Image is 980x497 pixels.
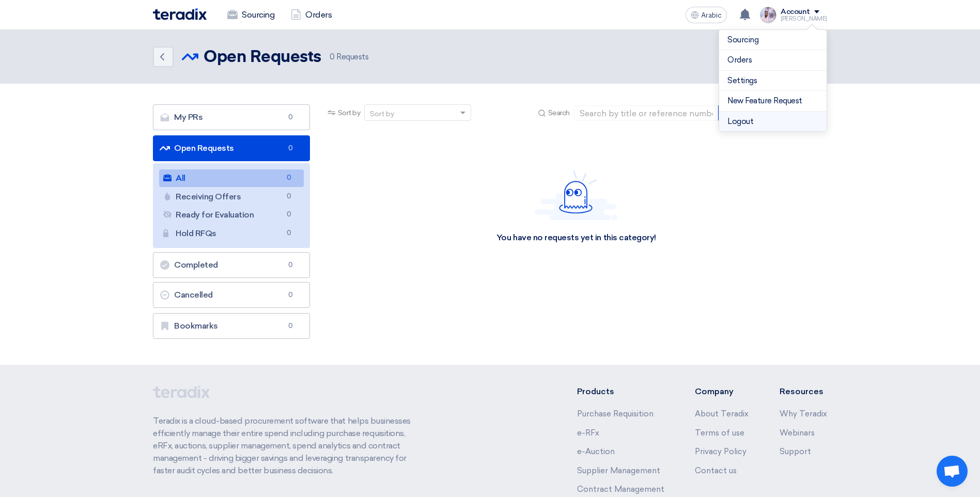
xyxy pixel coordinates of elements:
span: Search [548,107,570,118]
font: All [163,173,185,183]
font: Orders [305,9,332,21]
div: Account [781,8,810,17]
a: Settings [727,75,818,87]
img: Teradix logo [153,8,207,20]
span: 0 [283,228,295,239]
a: Cancelled0 [153,282,310,308]
font: Completed [160,260,218,270]
a: Open Requests0 [153,135,310,161]
div: [PERSON_NAME] [781,16,827,22]
img: Hello [535,170,617,220]
a: e-Auction [577,447,615,456]
li: Company [695,385,749,398]
a: Completed0 [153,252,310,278]
span: 0 [285,290,297,300]
a: My PRs0 [153,104,310,130]
a: Purchase Requisition [577,409,654,418]
div: You have no requests yet in this category! [496,232,656,243]
a: Contract Management [577,485,664,494]
a: Sourcing [219,4,283,26]
a: Terms of use [695,428,744,438]
span: Arabic [701,12,722,19]
font: Sourcing [242,9,274,21]
input: Search by title or reference number [574,105,719,121]
li: Products [577,385,664,398]
span: 0 [285,321,297,331]
a: e-RFx [577,428,599,438]
a: Bookmarks0 [153,313,310,339]
font: Bookmarks [160,321,218,331]
a: Privacy Policy [695,447,746,456]
font: Requests [336,52,368,61]
span: 0 [285,112,297,122]
button: Arabic [686,7,727,23]
a: Contact us [695,466,737,475]
li: Resources [780,385,827,398]
a: Supplier Management [577,466,660,475]
font: Cancelled [160,290,213,300]
span: 0 [283,209,295,220]
span: 0 [330,52,335,61]
font: Hold RFQs [163,228,216,238]
a: Orders [283,4,340,26]
div: Open chat [937,456,968,487]
img: bfaedbfbdbffefdcafddcaca_1752144021568.jpg [760,7,776,23]
div: Sort by [370,108,394,119]
a: Webinars [780,428,815,438]
font: My PRs [160,112,203,122]
span: 0 [283,191,295,202]
li: Logout [719,112,827,132]
font: Open Requests [160,143,234,153]
span: 0 [285,260,297,270]
a: Support [780,447,811,456]
span: 0 [285,143,297,153]
span: Sort by [338,107,361,118]
a: Sourcing [727,34,818,46]
font: Receiving Offers [163,192,241,201]
a: About Teradix [695,409,749,418]
a: New Feature Request [727,95,818,107]
p: Teradix is a cloud-based procurement software that helps businesses efficiently manage their enti... [153,415,423,477]
font: Ready for Evaluation [163,210,254,220]
h2: Open Requests [204,47,321,68]
a: Why Teradix [780,409,827,418]
a: Orders [727,54,818,66]
span: 0 [283,173,295,183]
